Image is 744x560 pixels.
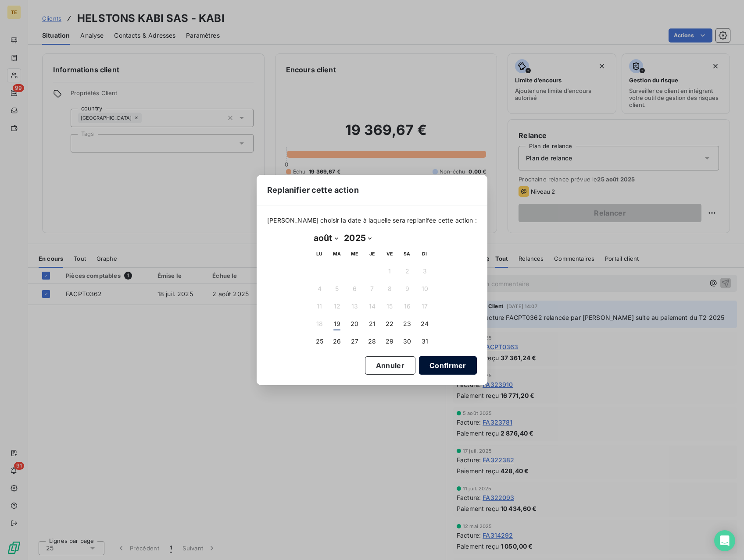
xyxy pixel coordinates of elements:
[416,315,433,333] button: 24
[328,280,346,298] button: 5
[363,280,381,298] button: 7
[311,245,328,262] th: lundi
[398,280,416,298] button: 9
[381,280,398,298] button: 8
[328,315,346,333] button: 19
[381,245,398,262] th: vendredi
[363,333,381,350] button: 28
[328,245,346,262] th: mardi
[419,356,477,375] button: Confirmer
[398,333,416,350] button: 30
[381,315,398,333] button: 22
[328,298,346,315] button: 12
[398,315,416,333] button: 23
[267,184,359,196] span: Replanifier cette action
[346,333,363,350] button: 27
[416,262,433,280] button: 3
[381,262,398,280] button: 1
[328,333,346,350] button: 26
[363,298,381,315] button: 14
[714,530,735,551] div: Open Intercom Messenger
[398,262,416,280] button: 2
[398,298,416,315] button: 16
[267,216,477,225] span: [PERSON_NAME] choisir la date à laquelle sera replanifée cette action :
[381,333,398,350] button: 29
[398,245,416,262] th: samedi
[311,315,328,333] button: 18
[311,280,328,298] button: 4
[416,333,433,350] button: 31
[365,356,415,375] button: Annuler
[346,280,363,298] button: 6
[346,298,363,315] button: 13
[346,315,363,333] button: 20
[346,245,363,262] th: mercredi
[416,298,433,315] button: 17
[363,245,381,262] th: jeudi
[363,315,381,333] button: 21
[416,245,433,262] th: dimanche
[416,280,433,298] button: 10
[381,298,398,315] button: 15
[311,298,328,315] button: 11
[311,333,328,350] button: 25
